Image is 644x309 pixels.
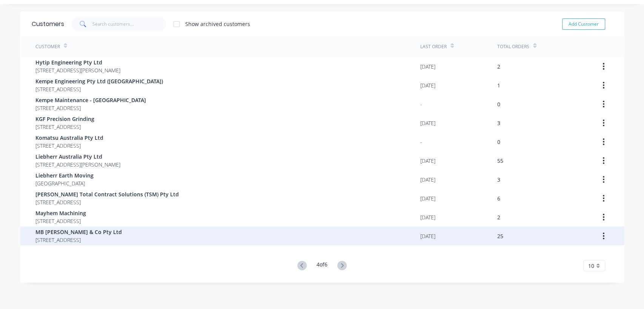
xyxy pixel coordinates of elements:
[35,43,60,50] div: Customer
[35,66,120,74] span: [STREET_ADDRESS][PERSON_NAME]
[420,157,435,165] div: [DATE]
[35,134,103,142] span: Komatsu Australia Pty Ltd
[497,213,500,221] div: 2
[420,100,422,108] div: -
[420,176,435,184] div: [DATE]
[497,176,500,184] div: 3
[420,119,435,127] div: [DATE]
[420,138,422,146] div: -
[497,194,500,202] div: 6
[35,161,120,168] span: [STREET_ADDRESS][PERSON_NAME]
[35,236,122,244] span: [STREET_ADDRESS]
[35,85,163,93] span: [STREET_ADDRESS]
[32,20,64,29] div: Customers
[497,138,500,146] div: 0
[35,115,94,123] span: KGF Precision Grinding
[35,58,120,66] span: Hytip Engineering Pty Ltd
[185,20,250,28] div: Show archived customers
[420,194,435,202] div: [DATE]
[317,260,327,271] div: 4 of 6
[35,96,146,104] span: Kempe Maintenance - [GEOGRAPHIC_DATA]
[497,100,500,108] div: 0
[420,213,435,221] div: [DATE]
[35,142,103,150] span: [STREET_ADDRESS]
[497,81,500,89] div: 1
[420,43,447,50] div: Last Order
[497,232,503,240] div: 25
[35,171,94,179] span: Liebherr Earth Moving
[35,77,163,85] span: Kempe Engineering Pty Ltd ([GEOGRAPHIC_DATA])
[497,43,529,50] div: Total Orders
[35,179,94,187] span: [GEOGRAPHIC_DATA]
[35,198,179,206] span: [STREET_ADDRESS]
[588,262,594,270] span: 10
[35,217,86,225] span: [STREET_ADDRESS]
[35,153,120,161] span: Liebherr Australia Pty Ltd
[35,104,146,112] span: [STREET_ADDRESS]
[497,63,500,70] div: 2
[420,63,435,70] div: [DATE]
[35,209,86,217] span: Mayhem Machining
[420,232,435,240] div: [DATE]
[497,157,503,165] div: 55
[562,18,605,30] button: Add Customer
[35,190,179,198] span: [PERSON_NAME] Total Contract Solutions (TSM) Pty Ltd
[35,228,122,236] span: MB [PERSON_NAME] & Co Pty Ltd
[497,119,500,127] div: 3
[92,17,166,32] input: Search customers...
[420,81,435,89] div: [DATE]
[35,123,94,131] span: [STREET_ADDRESS]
